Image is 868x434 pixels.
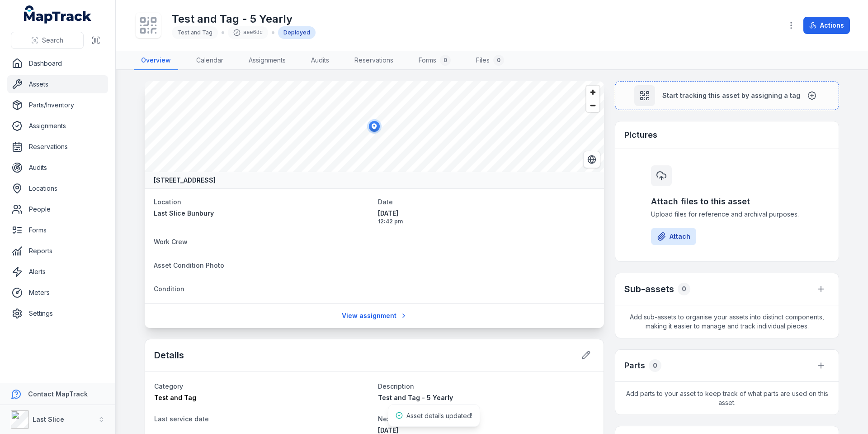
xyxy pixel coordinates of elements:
h3: Attach files to this asset [651,195,803,208]
span: Next Service Due [378,415,432,423]
span: Asset details updated! [406,412,472,420]
span: [DATE] [378,209,595,218]
span: Asset Condition Photo [154,261,224,269]
a: Reservations [7,138,108,156]
a: Forms [7,221,108,239]
span: Work Crew [154,238,188,246]
a: Parts/Inventory [7,96,108,114]
button: Attach [651,228,696,245]
time: 10/10/2025, 12:42:48 pm [378,209,595,225]
span: Description [378,382,414,390]
h2: Details [154,349,184,362]
a: Meters [7,284,108,302]
span: Upload files for reference and archival purposes. [651,210,803,219]
a: People [7,200,108,218]
a: Audits [7,159,108,177]
div: 0 [440,55,451,66]
div: aee6dc [228,26,268,39]
button: Start tracking this asset by assigning a tag [615,81,839,110]
span: Start tracking this asset by assigning a tag [662,91,800,100]
a: MapTrack [24,5,92,24]
span: 12:42 pm [378,218,595,225]
a: Files0 [469,51,511,70]
h3: Pictures [624,129,657,141]
a: Overview [134,51,178,70]
a: Reservations [347,51,401,70]
span: Location [154,198,181,206]
div: 0 [649,359,661,372]
button: Zoom in [586,86,599,99]
span: Test and Tag - 5 Yearly [378,394,453,401]
span: Add parts to your asset to keep track of what parts are used on this asset. [615,382,839,415]
h3: Parts [624,359,645,372]
strong: [STREET_ADDRESS] [154,176,216,185]
a: View assignment [336,307,413,324]
a: Assignments [7,117,108,135]
button: Switch to Satellite View [583,151,600,168]
a: Assets [7,75,108,93]
span: Category [154,382,183,390]
a: Dashboard [7,54,108,72]
a: Locations [7,179,108,198]
span: Last service date [154,415,209,423]
h1: Test and Tag - 5 Yearly [172,12,316,26]
h2: Sub-assets [624,283,674,295]
a: Audits [304,51,336,70]
a: Settings [7,304,108,323]
strong: Last Slice [33,415,64,423]
a: Alerts [7,263,108,281]
button: Actions [803,17,850,34]
button: Search [11,32,84,49]
span: Last Slice Bunbury [154,209,214,217]
span: Search [42,36,63,45]
div: 0 [493,55,504,66]
button: Zoom out [586,99,599,112]
span: Add sub-assets to organise your assets into distinct components, making it easier to manage and t... [615,305,839,338]
strong: Contact MapTrack [28,390,88,398]
div: Deployed [278,26,316,39]
span: Condition [154,285,184,293]
span: Date [378,198,393,206]
span: Test and Tag [177,29,212,36]
a: Last Slice Bunbury [154,209,371,218]
a: Forms0 [411,51,458,70]
span: [DATE] [378,426,398,434]
a: Assignments [241,51,293,70]
canvas: Map [145,81,604,172]
a: Calendar [189,51,231,70]
a: Reports [7,242,108,260]
div: 0 [678,283,690,295]
time: 21/10/2025, 12:00:00 am [378,426,398,434]
span: Test and Tag [154,394,196,401]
